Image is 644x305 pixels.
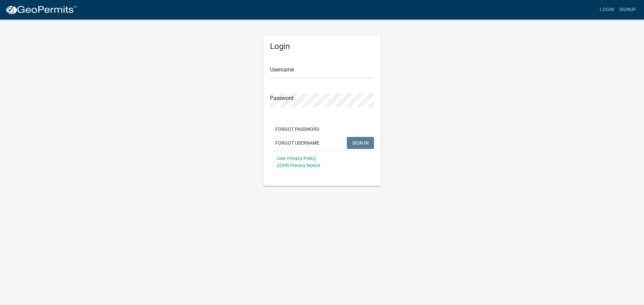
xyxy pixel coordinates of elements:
button: Forgot Password [270,123,325,135]
button: SIGN IN [347,137,374,149]
a: Signup [616,3,639,16]
a: GDPR Privacy Notice [277,163,320,168]
button: Forgot Username [270,137,325,149]
h5: Login [270,42,374,51]
a: User Privacy Policy [277,156,316,161]
a: Login [597,3,616,16]
span: SIGN IN [352,140,369,145]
